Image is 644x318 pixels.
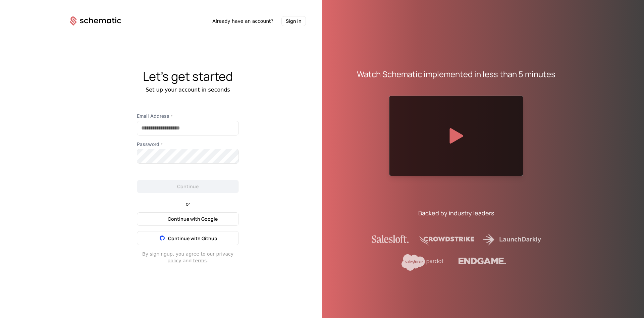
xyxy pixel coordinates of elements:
span: or [180,202,196,206]
button: Continue with Github [137,231,239,245]
button: Continue with Google [137,212,239,226]
button: Continue [137,180,239,193]
div: Watch Schematic implemented in less than 5 minutes [357,69,555,79]
div: Backed by industry leaders [418,208,494,218]
span: Continue with Google [168,216,218,222]
a: terms [193,258,207,263]
label: Password [137,141,239,148]
div: Set up your account in seconds [54,86,322,94]
button: Sign in [281,16,306,26]
div: By signing up , you agree to our privacy and . [137,251,239,264]
a: policy [167,258,181,263]
label: Email Address [137,113,239,119]
span: Continue with Github [168,235,217,242]
div: Let's get started [54,70,322,83]
span: Already have an account? [212,18,273,24]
